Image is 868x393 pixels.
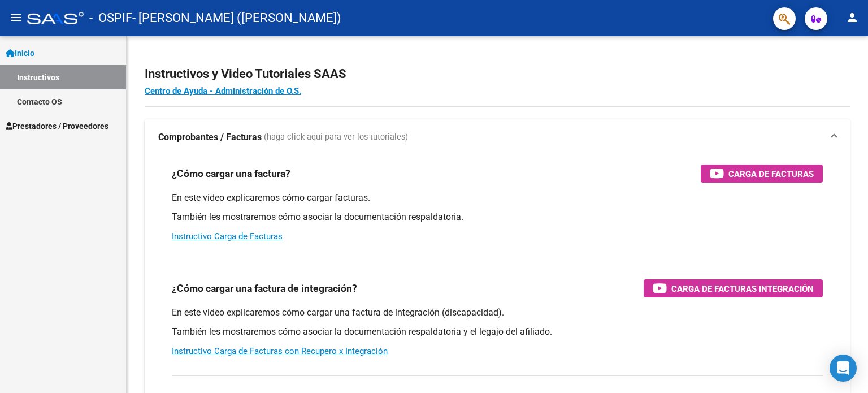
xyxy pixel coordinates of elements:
span: Prestadores / Proveedores [6,120,108,132]
span: - OSPIF [89,6,132,31]
p: En este video explicaremos cómo cargar facturas. [172,192,823,204]
a: Instructivo Carga de Facturas [172,231,283,241]
button: Carga de Facturas [701,165,823,183]
a: Instructivo Carga de Facturas con Recupero x Integración [172,346,388,356]
p: También les mostraremos cómo asociar la documentación respaldatoria y el legajo del afiliado. [172,326,823,338]
span: Carga de Facturas Integración [671,282,814,296]
p: En este video explicaremos cómo cargar una factura de integración (discapacidad). [172,306,823,319]
button: Carga de Facturas Integración [644,279,823,297]
p: También les mostraremos cómo asociar la documentación respaldatoria. [172,211,823,223]
mat-icon: person [845,11,859,24]
a: Centro de Ayuda - Administración de O.S. [145,86,301,96]
div: Open Intercom Messenger [830,355,857,382]
h2: Instructivos y Video Tutoriales SAAS [145,63,850,85]
mat-expansion-panel-header: Comprobantes / Facturas (haga click aquí para ver los tutoriales) [145,119,850,156]
h3: ¿Cómo cargar una factura de integración? [172,280,357,296]
span: (haga click aquí para ver los tutoriales) [264,131,408,144]
strong: Comprobantes / Facturas [158,131,262,144]
span: - [PERSON_NAME] ([PERSON_NAME]) [132,6,341,31]
mat-icon: menu [9,11,23,24]
span: Carga de Facturas [728,167,814,181]
span: Inicio [6,47,34,59]
h3: ¿Cómo cargar una factura? [172,166,290,182]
